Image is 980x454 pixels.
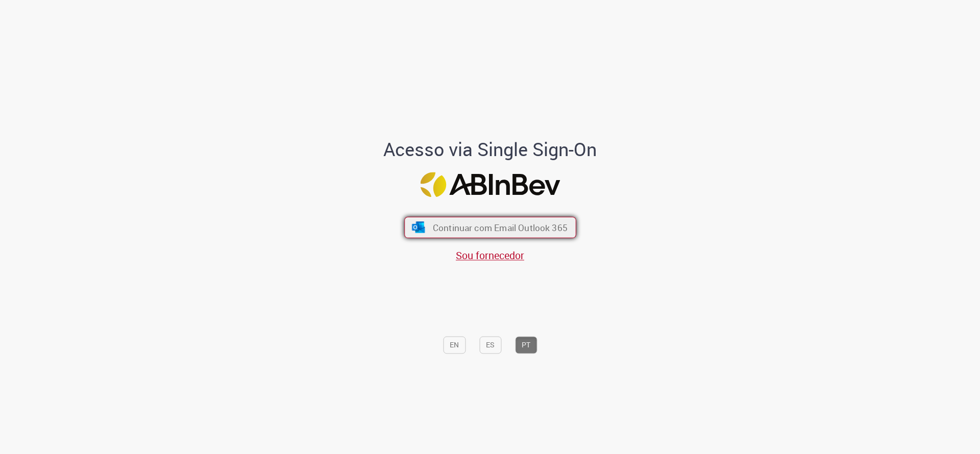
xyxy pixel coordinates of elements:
button: EN [443,337,465,354]
a: Sou fornecedor [456,248,524,262]
span: Continuar com Email Outlook 365 [432,221,567,233]
img: ícone Azure/Microsoft 360 [411,221,426,233]
img: Logo ABInBev [420,172,560,197]
h1: Acesso via Single Sign-On [349,140,632,160]
button: ícone Azure/Microsoft 360 Continuar com Email Outlook 365 [404,217,576,238]
button: PT [515,337,537,354]
button: ES [479,337,501,354]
